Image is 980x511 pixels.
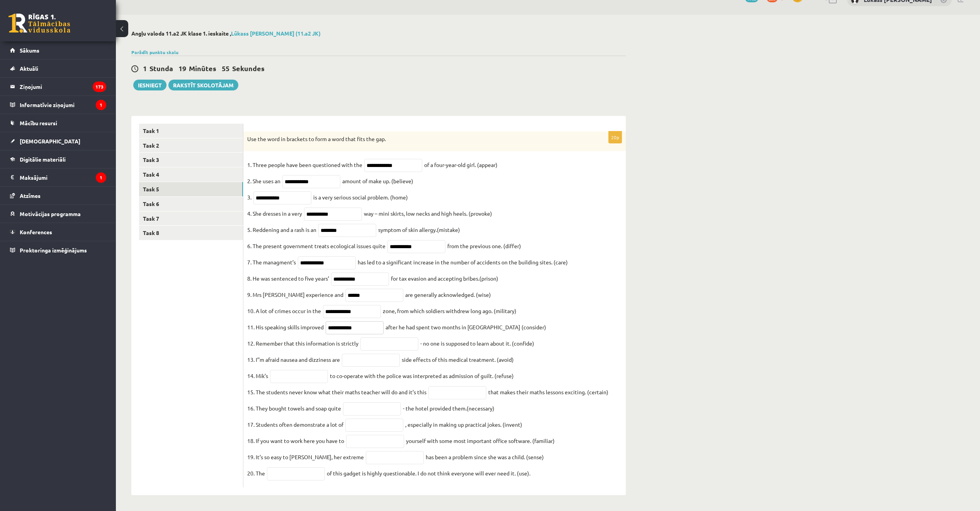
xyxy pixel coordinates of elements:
[149,64,173,73] span: Stunda
[608,131,622,143] p: 20p
[178,64,186,73] span: 19
[139,226,243,240] a: Task 8
[10,241,106,259] a: Proktoringa izmēģinājums
[10,150,106,168] a: Digitālie materiāli
[247,191,251,203] p: 3.
[247,256,296,268] p: 7. The managment’s
[247,208,302,219] p: 4. She dresses in a very
[131,30,626,37] h2: Angļu valoda 11.a2 JK klase 1. ieskaite ,
[139,211,243,226] a: Task 7
[247,337,358,349] p: 12. Remember that this information is strictly
[139,167,243,182] a: Task 4
[133,80,166,90] button: Iesniegt
[10,205,106,223] a: Motivācijas programma
[247,321,324,333] p: 11. His speaking skills improved
[10,169,106,186] a: Maksājumi1
[232,64,265,73] span: Sekundes
[247,159,622,484] fieldset: of a four-year-old girl. (appear) amount of make up. (believe) is a very serious social problem. ...
[231,30,321,37] a: Lūkass [PERSON_NAME] (11.a2 JK)
[10,132,106,150] a: [DEMOGRAPHIC_DATA]
[189,64,216,73] span: Minūtes
[20,192,41,199] span: Atzīmes
[139,182,243,196] a: Task 5
[10,78,106,95] a: Ziņojumi173
[20,247,87,254] span: Proktoringa izmēģinājums
[247,370,268,382] p: 14. Mik’s
[20,156,66,163] span: Digitālie materiāli
[222,64,229,73] span: 55
[247,289,343,300] p: 9. Mrs [PERSON_NAME] experience and
[10,96,106,114] a: Informatīvie ziņojumi1
[247,135,583,143] p: Use the word in brackets to form a word that fits the gap.
[20,169,106,186] legend: Maksājumi
[20,228,52,235] span: Konferences
[131,49,178,55] a: Parādīt punktu skalu
[8,14,70,33] a: Rīgas 1. Tālmācības vidusskola
[10,114,106,132] a: Mācību resursi
[247,419,343,430] p: 17. Students often demonstrate a lot of
[20,96,106,114] legend: Informatīvie ziņojumi
[20,78,106,95] legend: Ziņojumi
[10,187,106,204] a: Atzīmes
[20,65,38,72] span: Aktuāli
[247,224,316,235] p: 5. Reddening and a rash is an
[139,197,243,211] a: Task 6
[20,138,80,145] span: [DEMOGRAPHIC_DATA]
[247,451,364,463] p: 19. It’s so easy to [PERSON_NAME], her extreme
[96,100,106,110] i: 1
[20,47,39,54] span: Sākums
[143,64,147,73] span: 1
[247,435,344,446] p: 18. If you want to work here you have to
[247,175,280,187] p: 2. She uses an
[247,273,329,284] p: 8. He was sentenced to five years’
[10,41,106,59] a: Sākums
[10,60,106,77] a: Aktuāli
[139,124,243,138] a: Task 1
[20,119,57,126] span: Mācību resursi
[139,153,243,167] a: Task 3
[10,223,106,241] a: Konferences
[96,172,106,183] i: 1
[247,354,340,365] p: 13. I’’m afraid nausea and dizziness are
[247,159,362,170] p: 1. Three people have been questioned with the
[247,386,426,398] p: 15. The students never know what their maths teacher will do and it’s this
[247,402,341,414] p: 16. They bought towels and soap quite
[247,305,321,317] p: 10. A lot of crimes occur in the
[247,467,265,479] p: 20. The
[247,240,386,252] p: 6. The present government treats ecological issues quite
[139,138,243,153] a: Task 2
[20,210,81,217] span: Motivācijas programma
[93,82,106,92] i: 173
[168,80,238,90] a: Rakstīt skolotājam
